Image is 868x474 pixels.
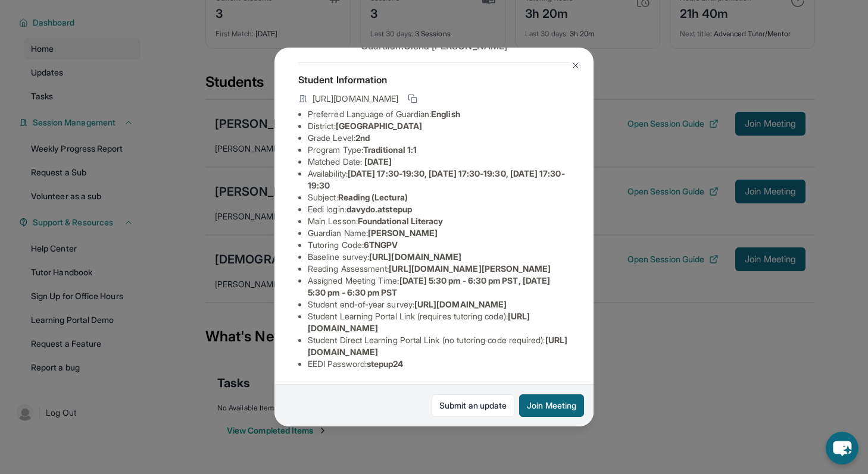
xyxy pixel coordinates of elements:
[308,275,570,299] li: Assigned Meeting Time :
[308,299,570,310] li: Student end-of-year survey :
[519,394,584,417] button: Join Meeting
[414,299,507,309] span: [URL][DOMAIN_NAME]
[431,109,460,119] span: English
[826,432,858,464] button: chat-button
[363,145,417,155] span: Traditional 1:1
[336,121,422,131] span: [GEOGRAPHIC_DATA]
[308,358,570,370] li: EEDI Password :
[308,334,570,358] li: Student Direct Learning Portal Link (no tutoring code required) :
[308,168,570,192] li: Availability:
[308,275,550,297] span: [DATE] 5:30 pm - 6:30 pm PST, [DATE] 5:30 pm - 6:30 pm PST
[368,228,438,238] span: [PERSON_NAME]
[571,61,580,70] img: Close Icon
[308,108,570,120] li: Preferred Language of Guardian:
[313,93,398,105] span: [URL][DOMAIN_NAME]
[308,156,570,168] li: Matched Date:
[364,240,398,250] span: 6TNGPV
[308,251,570,263] li: Baseline survey :
[308,120,570,132] li: District:
[364,156,392,167] span: [DATE]
[405,92,420,106] button: Copy link
[367,359,404,369] span: stepup24
[308,168,565,190] span: [DATE] 17:30-19:30, [DATE] 17:30-19:30, [DATE] 17:30-19:30
[346,204,412,214] span: davydo.atstepup
[369,252,461,262] span: [URL][DOMAIN_NAME]
[308,203,570,215] li: Eedi login :
[308,310,570,334] li: Student Learning Portal Link (requires tutoring code) :
[298,73,570,87] h4: Student Information
[308,132,570,144] li: Grade Level:
[389,263,551,274] span: [URL][DOMAIN_NAME][PERSON_NAME]
[308,192,570,203] li: Subject :
[308,215,570,227] li: Main Lesson :
[308,263,570,275] li: Reading Assessment :
[308,239,570,251] li: Tutoring Code :
[308,227,570,239] li: Guardian Name :
[358,216,443,226] span: Foundational Literacy
[338,192,408,202] span: Reading (Lectura)
[308,144,570,156] li: Program Type:
[355,133,370,143] span: 2nd
[432,394,514,417] a: Submit an update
